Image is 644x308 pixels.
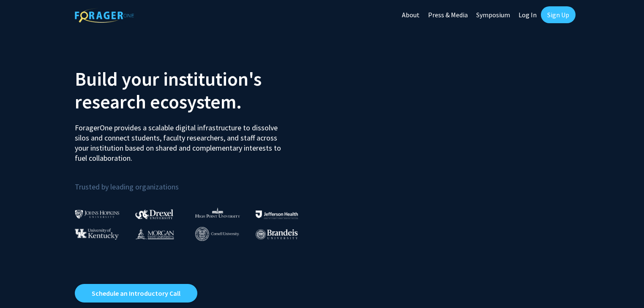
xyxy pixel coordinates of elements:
img: Cornell University [195,227,239,241]
a: Sign Up [541,6,576,23]
img: Brandeis University [256,229,298,240]
p: Trusted by leading organizations [75,170,316,193]
img: ForagerOne Logo [75,8,134,23]
a: Opens in a new tab [75,284,197,303]
h2: Build your institution's research ecosystem. [75,68,316,113]
img: Johns Hopkins University [75,210,120,219]
img: Drexel University [135,209,173,219]
img: Morgan State University [135,228,174,239]
img: Thomas Jefferson University [256,211,298,219]
img: High Point University [195,208,240,218]
img: University of Kentucky [75,228,119,240]
p: ForagerOne provides a scalable digital infrastructure to dissolve silos and connect students, fac... [75,116,287,163]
